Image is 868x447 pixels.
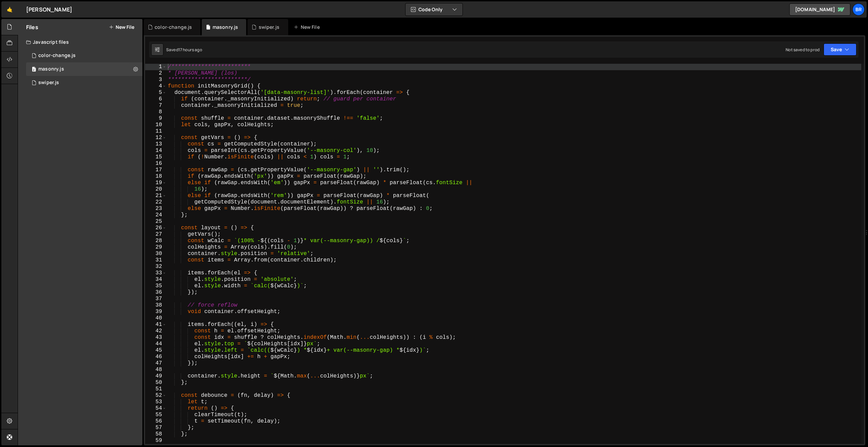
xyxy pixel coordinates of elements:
[406,3,462,16] button: Code Only
[145,399,166,405] div: 53
[145,289,166,296] div: 36
[26,5,72,14] div: [PERSON_NAME]
[145,431,166,438] div: 58
[145,315,166,322] div: 40
[145,70,166,77] div: 2
[26,76,142,90] div: 16297/44014.js
[213,24,238,31] div: masonry.js
[178,47,202,53] div: 17 hours ago
[145,231,166,238] div: 27
[145,238,166,244] div: 28
[145,438,166,444] div: 59
[145,322,166,328] div: 41
[145,296,166,302] div: 37
[145,109,166,115] div: 8
[145,90,166,96] div: 5
[145,77,166,83] div: 3
[26,23,38,31] h2: Files
[145,173,166,180] div: 18
[145,167,166,173] div: 17
[26,62,142,76] div: 16297/44199.js
[145,251,166,257] div: 30
[786,47,820,53] div: Not saved to prod
[145,360,166,367] div: 47
[145,257,166,264] div: 31
[145,264,166,270] div: 32
[145,283,166,289] div: 35
[38,80,59,86] div: swiper.js
[145,122,166,128] div: 10
[145,128,166,135] div: 11
[145,276,166,283] div: 34
[852,3,865,16] a: Br
[145,83,166,90] div: 4
[145,225,166,231] div: 26
[145,160,166,167] div: 16
[109,24,134,30] button: New File
[789,3,850,16] a: [DOMAIN_NAME]
[145,386,166,392] div: 51
[145,373,166,380] div: 49
[1,1,18,18] a: 🤙
[145,206,166,212] div: 23
[145,154,166,160] div: 15
[145,392,166,399] div: 52
[145,102,166,109] div: 7
[145,341,166,347] div: 44
[155,24,192,31] div: color-change.js
[145,412,166,418] div: 55
[145,148,166,154] div: 14
[38,66,64,72] div: masonry.js
[145,328,166,334] div: 42
[145,425,166,431] div: 57
[38,53,76,59] div: color-change.js
[145,309,166,315] div: 39
[145,180,166,186] div: 19
[145,199,166,206] div: 22
[145,96,166,102] div: 6
[259,24,279,31] div: swiper.js
[824,43,856,56] button: Save
[145,64,166,70] div: 1
[145,270,166,276] div: 33
[145,302,166,309] div: 38
[26,49,142,62] div: 16297/44719.js
[145,418,166,425] div: 56
[32,67,36,73] span: 2
[145,334,166,341] div: 43
[145,186,166,193] div: 20
[145,212,166,218] div: 24
[145,347,166,354] div: 45
[145,115,166,122] div: 9
[145,218,166,225] div: 25
[145,405,166,412] div: 54
[18,35,142,49] div: Javascript files
[145,193,166,199] div: 21
[294,24,322,31] div: New File
[145,244,166,251] div: 29
[145,367,166,373] div: 48
[145,141,166,148] div: 13
[166,47,202,53] div: Saved
[145,380,166,386] div: 50
[145,354,166,360] div: 46
[145,135,166,141] div: 12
